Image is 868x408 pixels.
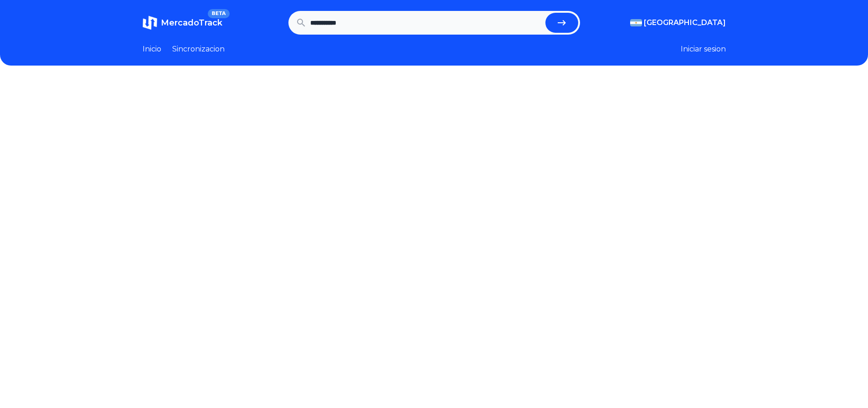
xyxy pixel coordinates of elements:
img: Argentina [630,19,642,26]
span: [GEOGRAPHIC_DATA] [644,17,726,28]
span: MercadoTrack [161,18,222,28]
a: Inicio [143,44,161,55]
button: Iniciar sesion [681,44,726,55]
a: Sincronizacion [172,44,225,55]
span: BETA [208,9,229,18]
button: [GEOGRAPHIC_DATA] [630,17,726,28]
a: MercadoTrackBETA [143,15,222,30]
img: MercadoTrack [143,15,157,30]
